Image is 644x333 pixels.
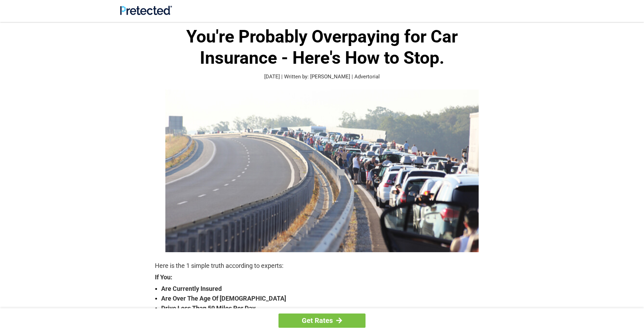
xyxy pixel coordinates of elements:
[161,294,489,303] strong: Are Over The Age Of [DEMOGRAPHIC_DATA]
[161,303,489,313] strong: Drive Less Than 50 Miles Per Day
[155,261,489,271] p: Here is the 1 simple truth according to experts:
[120,6,172,15] img: Site Logo
[161,284,489,294] strong: Are Currently Insured
[278,313,366,328] a: Get Rates
[155,26,489,69] h1: You're Probably Overpaying for Car Insurance - Here's How to Stop.
[155,73,489,81] p: [DATE] | Written by: [PERSON_NAME] | Advertorial
[120,10,172,16] a: Site Logo
[155,274,489,280] strong: If You:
